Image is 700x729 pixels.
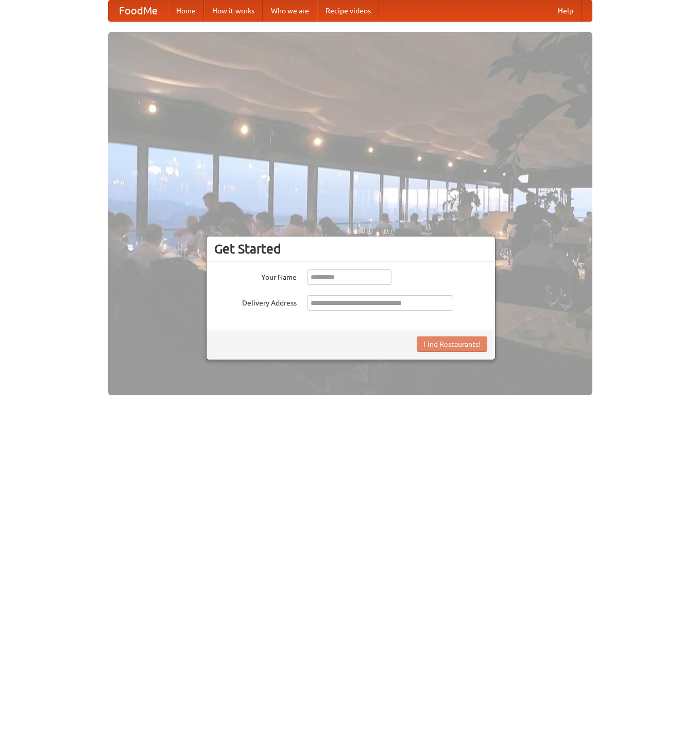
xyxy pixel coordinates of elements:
[550,1,582,21] a: Help
[214,241,487,257] h3: Get Started
[263,1,317,21] a: Who we are
[214,295,297,308] label: Delivery Address
[109,1,168,21] a: FoodMe
[168,1,204,21] a: Home
[204,1,263,21] a: How it works
[317,1,379,21] a: Recipe videos
[417,336,487,352] button: Find Restaurants!
[214,269,297,282] label: Your Name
